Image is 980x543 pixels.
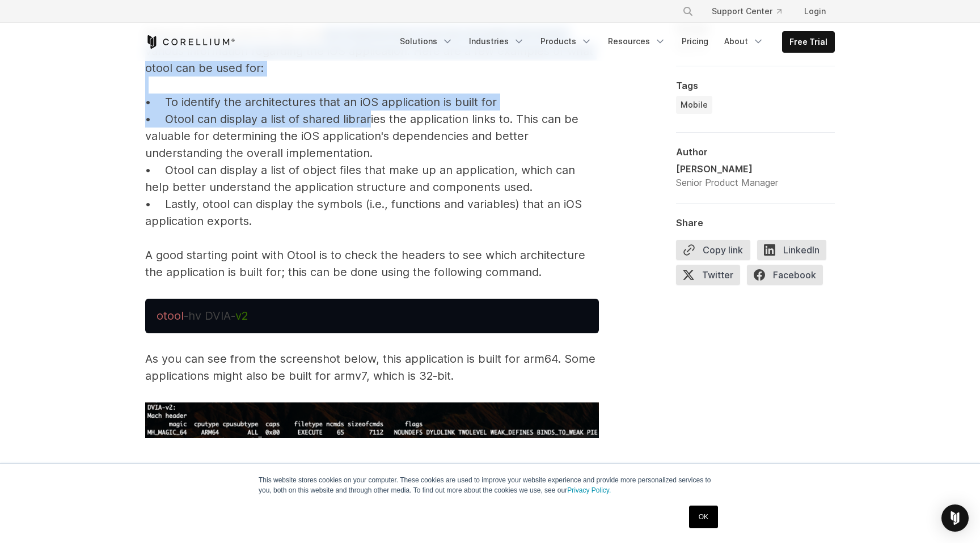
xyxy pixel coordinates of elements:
[157,309,184,323] span: otool
[678,1,698,22] button: Search
[601,31,673,52] a: Resources
[145,402,599,438] img: image-png-Feb-23-2023-04-25-04-5245-PM.png
[462,31,531,52] a: Industries
[676,265,740,285] span: Twitter
[676,162,778,176] div: [PERSON_NAME]
[747,265,823,285] span: Facebook
[235,309,248,323] span: v2
[717,31,771,52] a: About
[675,31,715,52] a: Pricing
[567,486,611,494] a: Privacy Policy.
[534,31,599,52] a: Products
[393,31,460,52] a: Solutions
[795,1,835,22] a: Login
[681,99,708,111] span: Mobile
[393,31,835,53] div: Navigation Menu
[145,35,235,49] a: Corellium Home
[676,96,712,114] a: Mobile
[259,475,721,495] p: This website stores cookies on your computer. These cookies are used to improve your website expe...
[757,240,833,265] a: LinkedIn
[676,176,778,189] div: Senior Product Manager
[941,504,969,532] div: Open Intercom Messenger
[676,80,835,91] div: Tags
[747,265,830,290] a: Facebook
[669,1,835,22] div: Navigation Menu
[703,1,791,22] a: Support Center
[676,146,835,158] div: Author
[689,506,718,528] a: OK
[783,32,834,52] a: Free Trial
[676,217,835,228] div: Share
[676,265,747,290] a: Twitter
[184,309,235,323] span: -hv DVIA-
[757,240,826,260] span: LinkedIn
[145,350,599,384] p: As you can see from the screenshot below, this application is built for arm64. Some applications ...
[676,240,750,260] button: Copy link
